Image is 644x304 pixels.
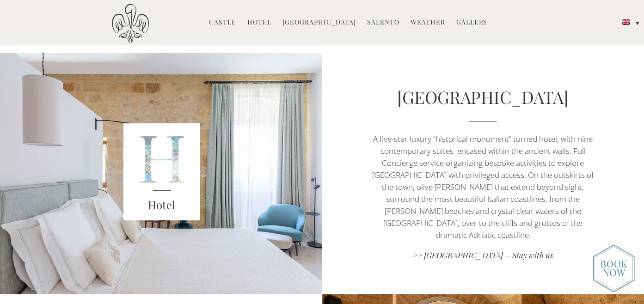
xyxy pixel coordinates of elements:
[123,123,200,220] img: Unknown-5.jpeg
[247,18,271,28] a: Hotel
[367,18,399,28] a: Salento
[123,197,200,213] h3: Hotel
[456,18,487,28] a: Gallery
[282,18,356,28] a: [GEOGRAPHIC_DATA]
[593,244,635,292] img: new-booknow.png
[112,4,149,43] img: Castello di Ugento
[370,250,596,262] a: >> [GEOGRAPHIC_DATA] – Stay with us
[622,19,630,25] img: English
[411,18,445,28] a: Weather
[370,133,596,241] p: A five-star luxury “historical monument” turned hotel, with nine contemporary suites encased with...
[209,18,236,28] a: Castle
